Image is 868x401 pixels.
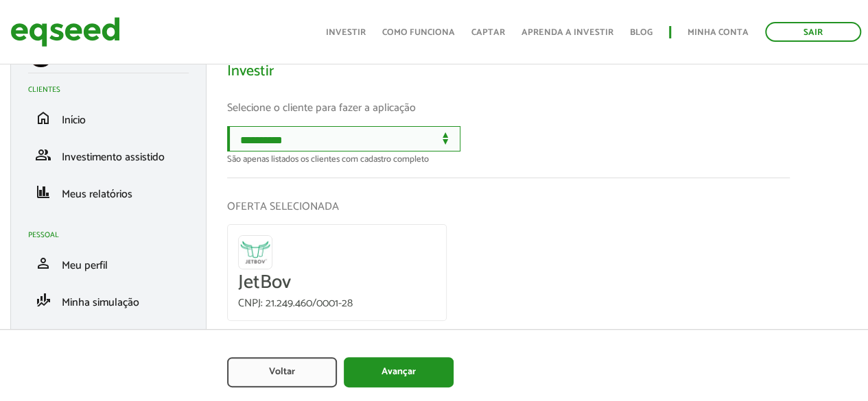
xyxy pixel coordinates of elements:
span: group [35,147,51,163]
span: finance [35,184,51,200]
span: Meu perfil [62,256,108,275]
span: Início [62,111,86,130]
button: Voltar [227,357,337,387]
a: Como funciona [382,28,455,37]
button: Avançar [344,357,454,387]
span: Meus relatórios [62,185,132,204]
p: OFERTA SELECIONADA [227,189,790,224]
span: finance_mode [35,292,51,308]
li: Minha simulação [18,282,199,319]
li: Meu portfólio [18,319,199,356]
a: homeInício [28,110,189,126]
a: finance_modeMinha simulação [28,292,189,308]
div: São apenas listados os clientes com cadastro completo [227,155,790,164]
a: financeMeus relatórios [28,184,189,200]
small: CNPJ: 21.249.460/0001-28 [238,294,353,313]
img: logo_jetbov.jpg [238,235,272,269]
span: Investimento assistido [62,148,165,167]
h2: Clientes [28,86,199,94]
h5: JetBov [238,272,436,293]
span: person [35,255,51,271]
li: Meu perfil [18,245,199,282]
a: Sair [765,22,861,42]
a: Aprenda a investir [521,28,613,37]
li: Investimento assistido [18,136,199,173]
a: Investir [326,28,366,37]
a: groupInvestimento assistido [28,147,189,163]
span: Minha simulação [62,293,139,312]
h2: Investir [227,63,790,80]
li: Início [18,99,199,136]
a: Minha conta [688,28,749,37]
img: EqSeed [10,14,120,50]
p: Selecione o cliente para fazer a aplicação [227,90,790,125]
li: Meus relatórios [18,173,199,210]
a: personMeu perfil [28,255,189,271]
a: Captar [471,28,505,37]
a: Blog [630,28,653,37]
h2: Pessoal [28,231,199,239]
span: home [35,110,51,126]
